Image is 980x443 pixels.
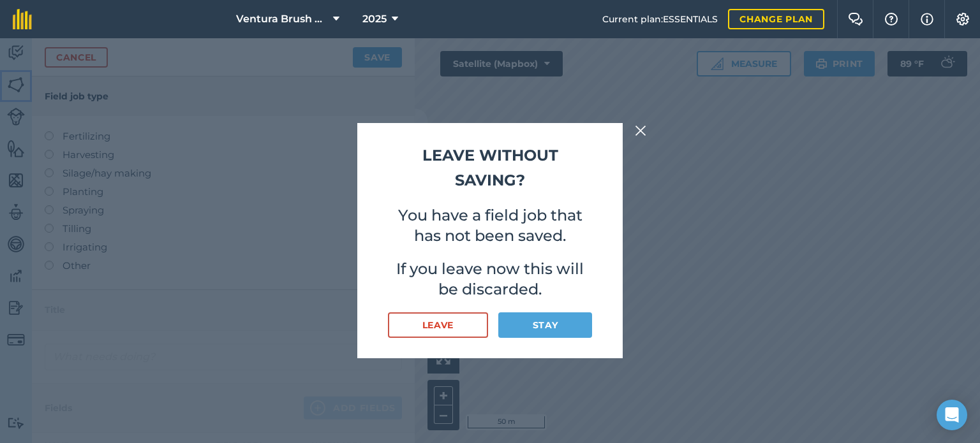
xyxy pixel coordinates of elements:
span: 2025 [362,11,387,27]
p: If you leave now this will be discarded. [388,259,592,300]
button: Stay [498,312,592,338]
a: Change plan [728,9,824,29]
img: svg+xml;base64,PHN2ZyB4bWxucz0iaHR0cDovL3d3dy53My5vcmcvMjAwMC9zdmciIHdpZHRoPSIyMiIgaGVpZ2h0PSIzMC... [635,123,646,138]
img: Two speech bubbles overlapping with the left bubble in the forefront [848,13,863,25]
div: Open Intercom Messenger [937,400,967,430]
span: Current plan : ESSENTIALS [602,12,718,26]
img: A cog icon [955,13,970,25]
h2: Leave without saving? [388,143,592,192]
button: Leave [388,312,488,338]
img: fieldmargin Logo [13,9,32,29]
span: Ventura Brush Goats [236,11,328,27]
img: A question mark icon [884,13,899,25]
p: You have a field job that has not been saved. [388,205,592,246]
img: svg+xml;base64,PHN2ZyB4bWxucz0iaHR0cDovL3d3dy53My5vcmcvMjAwMC9zdmciIHdpZHRoPSIxNyIgaGVpZ2h0PSIxNy... [921,11,933,27]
